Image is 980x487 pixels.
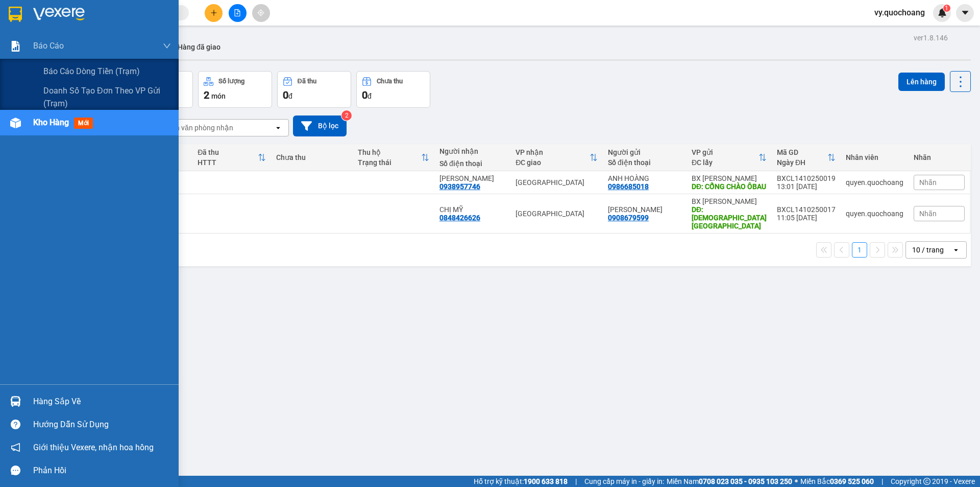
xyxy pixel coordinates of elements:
[777,148,827,156] div: Mã GD
[283,89,288,101] span: 0
[11,443,20,452] span: notification
[667,476,792,487] span: Miền Nam
[510,144,603,171] th: Toggle SortBy
[198,71,272,108] button: Số lượng2món
[830,477,874,485] strong: 0369 525 060
[777,214,836,222] div: 11:05 [DATE]
[692,205,767,230] div: DĐ: CHÙA HƯNG THIỀN
[516,178,598,187] div: [GEOGRAPHIC_DATA]
[439,147,505,155] div: Người nhận
[33,417,171,432] div: Hướng dẫn sử dụng
[919,210,937,218] span: Nhãn
[169,35,229,59] button: Hàng đã giao
[198,158,258,167] div: HTTT
[356,71,430,108] button: Chưa thu0đ
[252,4,270,22] button: aim
[852,242,867,258] button: 1
[945,5,948,12] span: 1
[9,7,22,22] img: logo-vxr
[210,9,217,16] span: plus
[439,159,505,168] div: Số điện thoại
[524,477,568,485] strong: 1900 633 818
[777,205,836,214] div: BXCL1410250017
[919,178,937,187] span: Nhãn
[11,466,20,475] span: message
[274,124,282,132] svg: open
[33,463,171,478] div: Phản hồi
[692,182,767,191] div: DĐ: CỔNG CHÀO ÔBAU
[699,477,792,485] strong: 0708 023 035 - 0935 103 250
[257,9,264,16] span: aim
[367,92,372,100] span: đ
[10,41,21,52] img: solution-icon
[914,153,965,161] div: Nhãn
[163,123,233,133] div: Chọn văn phòng nhận
[898,73,945,91] button: Lên hàng
[358,158,421,167] div: Trạng thái
[474,476,568,487] span: Hỗ trợ kỹ thuật:
[362,89,367,101] span: 0
[800,476,874,487] span: Miền Bắc
[516,148,590,156] div: VP nhận
[846,178,903,187] div: quyen.quochoang
[692,158,758,167] div: ĐC lấy
[277,71,351,108] button: Đã thu0đ
[33,39,64,52] span: Báo cáo
[33,118,69,127] span: Kho hàng
[777,158,827,167] div: Ngày ĐH
[353,144,434,171] th: Toggle SortBy
[608,158,681,167] div: Số điện thoại
[218,78,244,85] div: Số lượng
[923,478,930,485] span: copyright
[692,148,758,156] div: VP gửi
[163,42,171,50] span: down
[956,4,974,22] button: caret-down
[10,396,21,407] img: warehouse-icon
[43,84,171,110] span: Doanh số tạo đơn theo VP gửi (trạm)
[608,174,681,182] div: ANH HOÀNG
[795,479,798,483] span: ⚪️
[777,182,836,191] div: 13:01 [DATE]
[608,205,681,214] div: ANH HƯNG
[912,245,944,255] div: 10 / trang
[575,476,577,487] span: |
[439,214,480,222] div: 0848426626
[358,148,421,156] div: Thu hộ
[10,118,21,128] img: warehouse-icon
[33,441,154,454] span: Giới thiệu Vexere, nhận hoa hồng
[687,144,772,171] th: Toggle SortBy
[234,9,241,16] span: file-add
[692,174,767,182] div: BX [PERSON_NAME]
[439,174,505,182] div: LÊ THỊ XUÂN THẢO
[608,148,681,156] div: Người gửi
[192,144,271,171] th: Toggle SortBy
[608,182,649,191] div: 0986685018
[516,210,598,218] div: [GEOGRAPHIC_DATA]
[584,476,664,487] span: Cung cấp máy in - giấy in:
[772,144,841,171] th: Toggle SortBy
[229,4,247,22] button: file-add
[204,89,209,101] span: 2
[341,110,352,121] sup: 2
[938,8,947,17] img: icon-new-feature
[692,197,767,205] div: BX [PERSON_NAME]
[276,153,348,161] div: Chưa thu
[298,78,316,85] div: Đã thu
[961,8,970,17] span: caret-down
[377,78,403,85] div: Chưa thu
[198,148,258,156] div: Đã thu
[914,32,948,43] div: ver 1.8.146
[777,174,836,182] div: BXCL1410250019
[516,158,590,167] div: ĐC giao
[11,420,20,429] span: question-circle
[608,214,649,222] div: 0908679599
[881,476,883,487] span: |
[846,210,903,218] div: quyen.quochoang
[943,5,950,12] sup: 1
[288,92,292,100] span: đ
[293,115,347,136] button: Bộ lọc
[43,65,140,78] span: Báo cáo dòng tiền (trạm)
[74,118,93,129] span: mới
[439,205,505,214] div: CHỊ MỸ
[846,153,903,161] div: Nhân viên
